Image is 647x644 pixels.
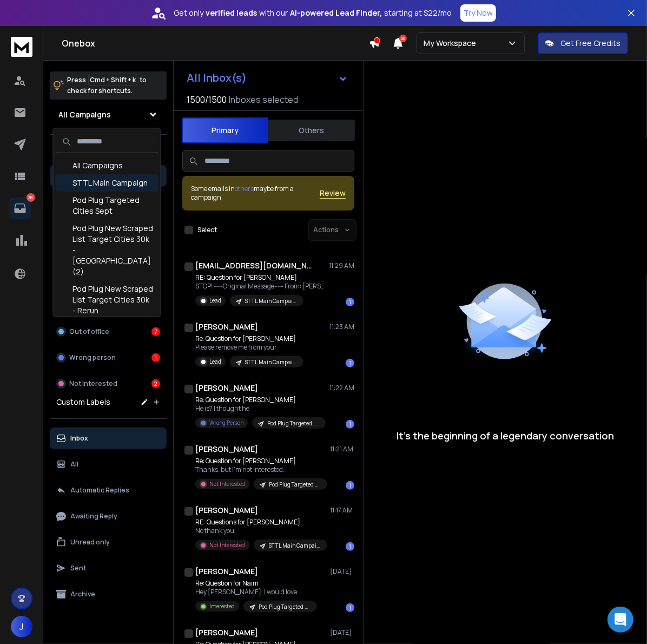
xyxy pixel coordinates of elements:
[245,297,297,305] p: STTL Main Campaign
[346,603,354,612] div: 1
[187,73,247,83] h1: All Inbox(s)
[195,627,258,638] h1: [PERSON_NAME]
[424,38,480,49] p: My Workspace
[346,359,354,367] div: 1
[346,420,354,429] div: 1
[195,343,303,352] p: Please remove me from your
[11,616,32,638] span: J
[329,261,354,270] p: 11:29 AM
[195,282,325,291] p: STOP! -----Original Message----- From: [PERSON_NAME]
[56,174,159,192] div: STTL Main Campaign
[195,566,258,577] h1: [PERSON_NAME]
[560,38,620,49] p: Get Free Credits
[320,188,346,199] span: Review
[62,37,369,50] h1: Onebox
[209,297,221,305] p: Lead
[209,602,235,610] p: Interested
[195,527,325,535] p: No thank you.
[195,579,317,588] p: Re: Question for Naim
[464,8,493,18] p: Try Now
[346,298,354,306] div: 1
[330,506,354,515] p: 11:17 AM
[56,157,159,174] div: All Campaigns
[268,119,355,142] button: Others
[330,567,354,576] p: [DATE]
[209,541,245,549] p: Not Interested
[182,117,268,143] button: Primary
[195,505,258,516] h1: [PERSON_NAME]
[70,590,95,599] p: Archive
[187,93,227,106] span: 1500 / 1500
[195,260,314,271] h1: [EMAIL_ADDRESS][DOMAIN_NAME]
[151,353,160,362] div: 1
[197,226,217,234] label: Select
[267,419,319,428] p: Pod Plug Targeted Cities Sept
[88,74,137,86] span: Cmd + Shift + k
[229,93,298,106] h3: Inboxes selected
[346,542,354,551] div: 1
[174,8,452,18] p: Get only with our starting at $22/mo
[70,564,86,573] p: Sent
[195,334,303,343] p: Re: Question for [PERSON_NAME]
[151,379,160,388] div: 2
[235,184,254,193] span: others
[70,486,129,495] p: Automatic Replies
[50,143,167,159] h3: Filters
[269,542,321,550] p: STTL Main Campaign
[151,327,160,336] div: 7
[56,220,159,280] div: Pod Plug New Scraped List Target Cities 30k - [GEOGRAPHIC_DATA] (2)
[195,396,325,404] p: Re: Question for [PERSON_NAME]
[399,35,407,42] span: 50
[195,444,258,455] h1: [PERSON_NAME]
[70,434,88,443] p: Inbox
[608,607,633,633] div: Open Intercom Messenger
[195,457,325,465] p: Re: Question for [PERSON_NAME]
[195,465,325,474] p: Thanks, but I'm not interested.
[69,379,117,388] p: Not Interested
[69,327,109,336] p: Out of office
[195,273,325,282] p: RE: Question for [PERSON_NAME]
[70,512,117,521] p: Awaiting Reply
[195,383,258,393] h1: [PERSON_NAME]
[209,419,243,427] p: Wrong Person
[56,280,159,319] div: Pod Plug New Scraped List Target Cities 30k - Rerun
[329,323,354,331] p: 11:23 AM
[56,192,159,220] div: Pod Plug Targeted Cities Sept
[195,321,258,332] h1: [PERSON_NAME]
[245,358,297,366] p: STTL Main Campaign
[269,481,321,489] p: Pod Plug Targeted Cities Sept
[290,8,382,18] strong: AI-powered Lead Finder,
[67,75,147,96] p: Press to check for shortcuts.
[70,538,110,547] p: Unread only
[70,460,78,469] p: All
[58,109,111,120] h1: All Campaigns
[195,588,317,596] p: Hey [PERSON_NAME], I would love
[11,37,32,57] img: logo
[330,445,354,454] p: 11:21 AM
[209,358,221,366] p: Lead
[27,193,35,202] p: 38
[346,481,354,490] div: 1
[195,404,325,413] p: He is? I thought he
[329,384,354,392] p: 11:22 AM
[330,628,354,637] p: [DATE]
[195,518,325,527] p: RE: Questions for [PERSON_NAME]
[56,397,110,408] h3: Custom Labels
[397,428,614,443] p: It’s the beginning of a legendary conversation
[191,185,320,202] div: Some emails in maybe from a campaign
[69,353,116,362] p: Wrong person
[206,8,257,18] strong: verified leads
[209,480,245,488] p: Not Interested
[259,603,311,611] p: Pod Plug Targeted Cities Sept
